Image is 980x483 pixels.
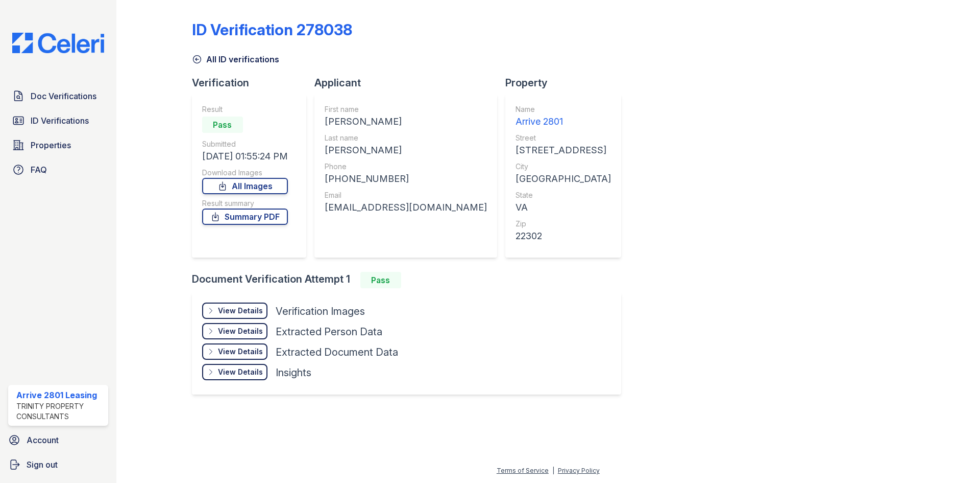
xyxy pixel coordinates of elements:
[202,104,288,114] div: Result
[8,110,108,131] a: ID Verifications
[4,430,112,450] a: Account
[192,272,629,288] div: Document Verification Attempt 1
[552,467,554,474] div: |
[16,389,104,401] div: Arrive 2801 Leasing
[516,133,611,143] div: Street
[516,104,611,114] div: Name
[516,219,611,229] div: Zip
[8,135,108,155] a: Properties
[325,104,487,114] div: First name
[31,114,89,127] span: ID Verifications
[505,76,629,90] div: Property
[8,159,108,180] a: FAQ
[4,33,112,53] img: CE_Logo_Blue-a8612792a0a2168367f1c8372b55b34899dd931a85d93a1a3d3e32e68fde9ad4.png
[16,401,104,422] div: Trinity Property Consultants
[192,20,352,39] div: ID Verification 278038
[202,117,243,133] div: Pass
[4,454,112,475] a: Sign out
[202,178,288,194] a: All Images
[8,86,108,106] a: Doc Verifications
[202,198,288,209] div: Result summary
[276,304,365,318] div: Verification Images
[202,149,288,164] div: [DATE] 01:55:24 PM
[497,467,549,474] a: Terms of Service
[27,434,59,446] span: Account
[202,168,288,178] div: Download Images
[31,90,96,102] span: Doc Verifications
[202,139,288,149] div: Submitted
[516,172,611,186] div: [GEOGRAPHIC_DATA]
[276,325,382,339] div: Extracted Person Data
[360,272,401,288] div: Pass
[325,200,487,215] div: [EMAIL_ADDRESS][DOMAIN_NAME]
[325,114,487,129] div: [PERSON_NAME]
[31,164,47,176] span: FAQ
[27,458,58,471] span: Sign out
[276,345,398,359] div: Extracted Document Data
[31,139,71,151] span: Properties
[314,76,505,90] div: Applicant
[516,200,611,215] div: VA
[516,143,611,157] div: [STREET_ADDRESS]
[218,367,263,377] div: View Details
[325,172,487,186] div: [PHONE_NUMBER]
[558,467,600,474] a: Privacy Policy
[202,209,288,225] a: Summary PDF
[516,190,611,200] div: State
[192,76,314,90] div: Verification
[218,347,263,357] div: View Details
[516,229,611,243] div: 22302
[192,53,279,65] a: All ID verifications
[325,133,487,143] div: Last name
[218,306,263,316] div: View Details
[276,365,311,380] div: Insights
[325,143,487,157] div: [PERSON_NAME]
[516,104,611,129] a: Name Arrive 2801
[218,326,263,336] div: View Details
[516,114,611,129] div: Arrive 2801
[516,162,611,172] div: City
[325,190,487,200] div: Email
[325,162,487,172] div: Phone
